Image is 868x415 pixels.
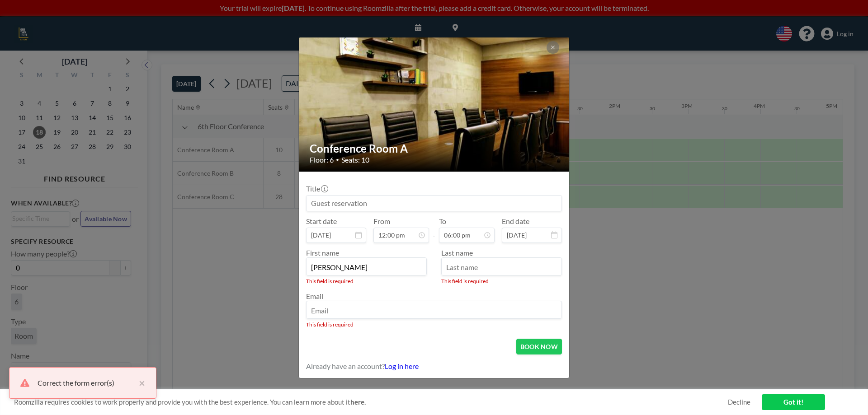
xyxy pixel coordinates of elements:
div: This field is required [306,321,562,328]
button: BOOK NOW [516,339,562,354]
span: - [433,220,435,240]
input: First name [307,260,426,275]
div: This field is required [441,278,562,284]
div: Correct the form error(s) [38,378,134,388]
label: Title [306,184,327,193]
a: here. [350,398,366,406]
label: To [439,217,446,226]
img: 537.jpg [299,14,570,195]
label: Email [306,292,323,300]
label: End date [502,217,529,226]
label: First name [306,248,339,257]
span: Seats: 10 [341,155,369,164]
span: Roomzilla requires cookies to work properly and provide you with the best experience. You can lea... [14,398,728,406]
input: Email [307,303,561,318]
label: Last name [441,248,473,257]
span: • [336,156,339,163]
button: close [134,378,145,388]
a: Log in here [385,362,419,370]
span: Floor: 6 [310,155,334,164]
a: Decline [728,398,750,406]
input: Last name [442,260,561,275]
span: Already have an account? [306,362,385,371]
div: This field is required [306,278,427,284]
label: From [373,217,390,226]
label: Start date [306,217,337,226]
a: Got it! [762,394,825,410]
input: Guest reservation [307,196,561,211]
h2: Conference Room A [310,142,559,155]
